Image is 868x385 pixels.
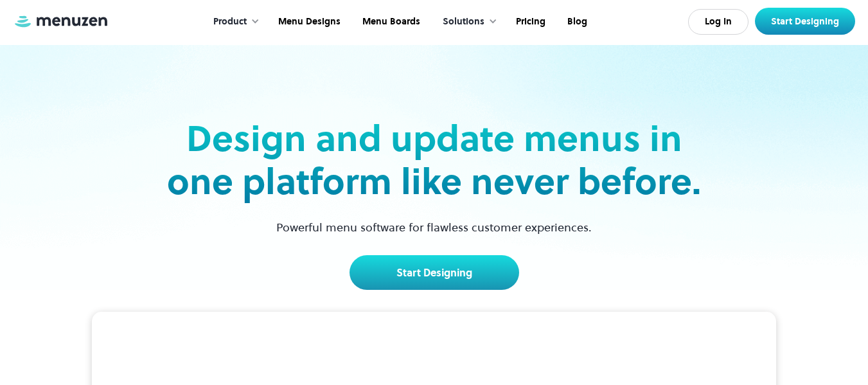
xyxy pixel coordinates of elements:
a: Start Designing [350,255,519,290]
a: Menu Boards [350,2,430,42]
a: Blog [555,2,597,42]
div: Product [200,2,266,42]
div: Product [213,15,247,29]
a: Start Designing [755,8,855,35]
p: Powerful menu software for flawless customer experiences. [260,219,608,236]
a: Log In [688,9,748,35]
div: Solutions [443,15,484,29]
h2: Design and update menus in one platform like never before. [163,117,705,203]
a: Pricing [504,2,555,42]
div: Solutions [430,2,504,42]
a: Menu Designs [266,2,350,42]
